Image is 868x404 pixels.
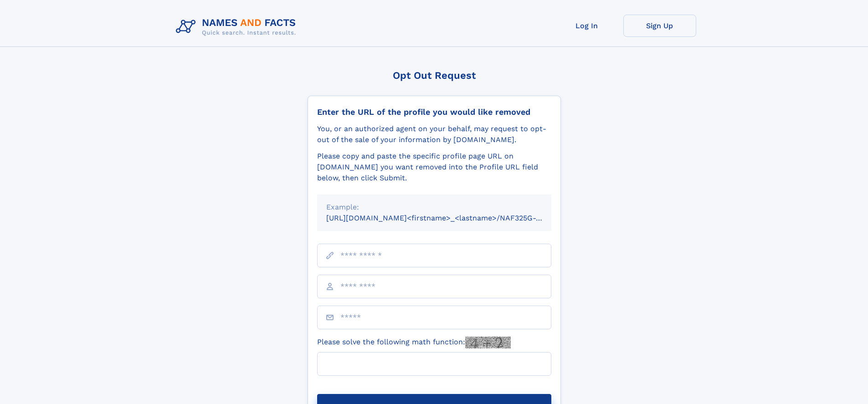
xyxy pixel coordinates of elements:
[623,15,696,37] a: Sign Up
[317,107,551,117] div: Enter the URL of the profile you would like removed
[550,15,623,37] a: Log In
[172,15,303,39] img: Logo Names and Facts
[326,202,542,213] div: Example:
[317,337,511,348] label: Please solve the following math function:
[317,123,551,145] div: You, or an authorized agent on your behalf, may request to opt-out of the sale of your informatio...
[317,151,551,184] div: Please copy and paste the specific profile page URL on [DOMAIN_NAME] you want removed into the Pr...
[308,70,561,81] div: Opt Out Request
[326,214,569,222] small: [URL][DOMAIN_NAME]<firstname>_<lastname>/NAF325G-xxxxxxxx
